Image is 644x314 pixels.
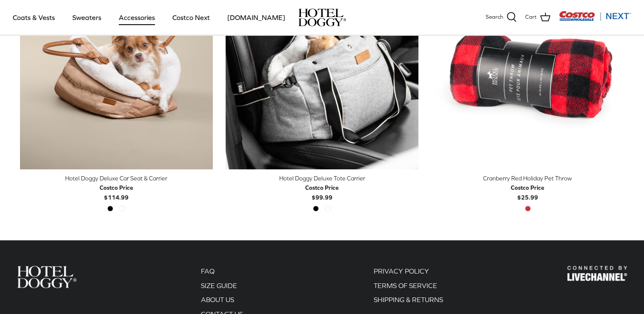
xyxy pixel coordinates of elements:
img: Costco Next [559,11,631,21]
b: $25.99 [511,183,544,200]
a: FAQ [201,267,215,275]
div: Costco Price [100,183,133,192]
a: Accessories [111,3,163,32]
a: Cranberry Red Holiday Pet Throw Costco Price$25.99 [431,174,624,202]
a: SIZE GUIDE [201,282,237,289]
a: Visit Costco Next [559,16,631,23]
span: Search [486,13,503,22]
div: Cranberry Red Holiday Pet Throw [431,174,624,183]
a: Hotel Doggy Deluxe Tote Carrier Costco Price$99.99 [226,174,418,202]
img: Hotel Doggy Costco Next [567,266,627,281]
div: Hotel Doggy Deluxe Car Seat & Carrier [20,174,213,183]
a: Search [486,12,517,23]
a: hoteldoggy.com hoteldoggycom [298,9,346,26]
a: Hotel Doggy Deluxe Car Seat & Carrier Costco Price$114.99 [20,174,213,202]
div: Hotel Doggy Deluxe Tote Carrier [226,174,418,183]
b: $114.99 [100,183,133,200]
img: Hotel Doggy Costco Next [17,266,77,288]
span: Cart [525,13,537,22]
a: PRIVACY POLICY [374,267,429,275]
div: Costco Price [305,183,339,192]
a: Cart [525,12,550,23]
a: Coats & Vests [5,3,63,32]
div: Costco Price [511,183,544,192]
img: hoteldoggycom [298,9,346,26]
a: [DOMAIN_NAME] [220,3,293,32]
b: $99.99 [305,183,339,200]
a: TERMS OF SERVICE [374,282,437,289]
a: ABOUT US [201,296,234,303]
a: SHIPPING & RETURNS [374,296,443,303]
a: Sweaters [65,3,109,32]
a: Costco Next [165,3,218,32]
